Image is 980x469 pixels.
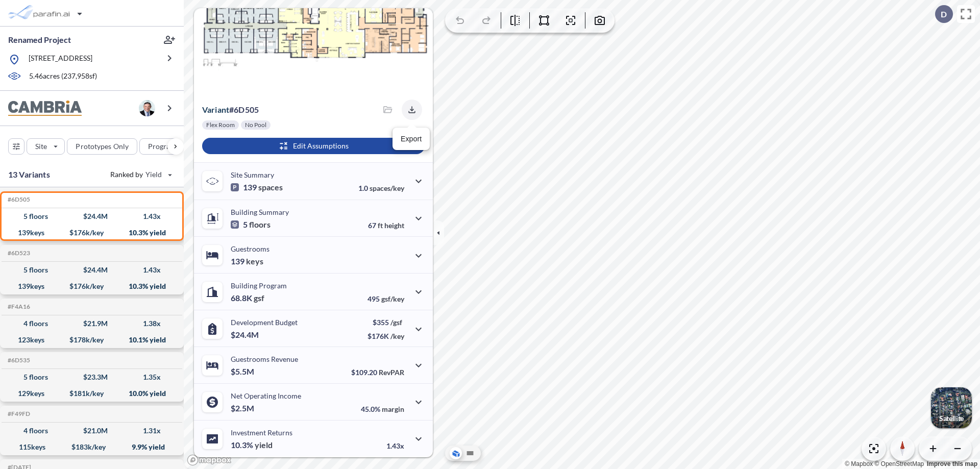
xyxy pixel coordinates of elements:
[390,332,404,340] span: /key
[361,405,404,413] p: 45.0%
[450,447,462,459] button: Aerial View
[845,460,873,467] a: Mapbox
[231,219,271,230] p: 5
[390,318,402,327] span: /gsf
[231,366,256,377] p: $5.5M
[231,440,273,450] p: 10.3%
[231,281,287,290] p: Building Program
[231,330,260,340] p: $24.4M
[202,138,425,154] button: Edit Assumptions
[941,10,947,19] p: D
[231,208,289,216] p: Building Summary
[8,34,71,45] p: Renamed Project
[231,428,292,437] p: Investment Returns
[874,460,924,467] a: OpenStreetMap
[258,182,283,192] span: spaces
[378,221,383,230] span: ft
[254,293,264,303] span: gsf
[67,138,137,155] button: Prototypes Only
[76,141,129,152] p: Prototypes Only
[35,141,47,152] p: Site
[246,256,263,266] span: keys
[379,368,404,377] span: RevPAR
[370,184,404,192] span: spaces/key
[384,221,404,230] span: height
[293,141,349,151] p: Edit Assumptions
[231,244,269,253] p: Guestrooms
[464,447,476,459] button: Site Plan
[927,460,977,467] a: Improve this map
[931,387,972,428] button: Switcher ImageSatellite
[358,184,404,192] p: 1.0
[367,332,404,340] p: $176K
[231,293,264,303] p: 68.8K
[8,101,82,116] img: BrandImage
[939,414,964,423] p: Satellite
[145,169,162,180] span: Yield
[367,294,404,303] p: 495
[249,219,271,230] span: floors
[6,410,30,417] h5: Click to copy the code
[382,405,404,413] span: margin
[202,105,229,114] span: Variant
[206,121,235,129] p: Flex Room
[6,303,30,310] h5: Click to copy the code
[386,441,404,450] p: 1.43x
[231,182,283,192] p: 139
[27,138,65,155] button: Site
[351,368,404,377] p: $109.20
[245,121,266,129] p: No Pool
[367,318,404,327] p: $355
[202,105,259,115] p: # 6d505
[187,454,232,466] a: Mapbox homepage
[139,100,155,116] img: user logo
[6,250,30,257] h5: Click to copy the code
[368,221,404,230] p: 67
[231,355,298,363] p: Guestrooms Revenue
[6,357,30,364] h5: Click to copy the code
[8,168,50,181] p: 13 Variants
[139,138,194,155] button: Program
[255,440,273,450] span: yield
[148,141,177,152] p: Program
[231,318,298,327] p: Development Budget
[102,166,179,183] button: Ranked by Yield
[381,294,404,303] span: gsf/key
[231,391,301,400] p: Net Operating Income
[29,71,97,82] p: 5.46 acres ( 237,958 sf)
[231,256,263,266] p: 139
[931,387,972,428] img: Switcher Image
[401,134,422,144] p: Export
[6,196,30,203] h5: Click to copy the code
[29,53,92,66] p: [STREET_ADDRESS]
[231,170,274,179] p: Site Summary
[231,403,256,413] p: $2.5M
